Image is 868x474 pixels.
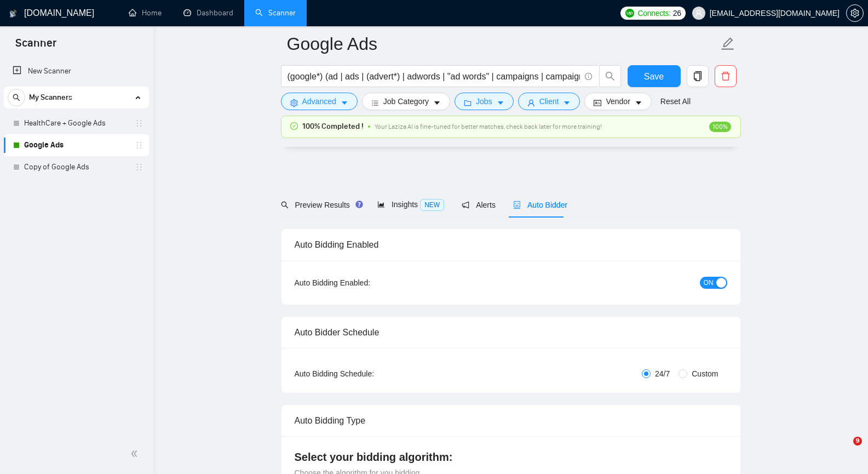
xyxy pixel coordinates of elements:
[255,8,296,18] a: searchScanner
[295,317,727,348] div: Auto Bidder Schedule
[4,60,149,82] li: New Scanner
[9,5,17,22] img: logo
[600,71,620,81] span: search
[687,65,709,87] button: copy
[527,99,535,107] span: user
[637,7,670,19] span: Connects:
[420,199,444,211] span: NEW
[721,37,735,51] span: edit
[29,87,72,108] span: My Scanners
[377,200,444,209] span: Insights
[24,134,128,156] a: Google Ads
[606,95,630,107] span: Vendor
[476,95,492,107] span: Jobs
[715,65,737,87] button: delete
[281,201,289,209] span: search
[24,112,128,134] a: HealthCare + Google Ads
[295,405,727,436] div: Auto Bidding Type
[13,60,140,82] a: New Scanner
[462,201,469,209] span: notification
[302,121,364,133] span: 100% Completed !
[383,95,429,107] span: Job Category
[585,73,592,80] span: info-circle
[831,437,857,463] iframe: Intercom live chat
[302,95,336,107] span: Advanced
[687,368,722,380] span: Custom
[295,277,439,289] div: Auto Bidding Enabled:
[846,9,864,18] a: setting
[290,122,298,130] span: check-circle
[354,199,364,209] div: Tooltip anchor
[287,30,718,58] input: Scanner name...
[371,99,379,107] span: bars
[281,93,358,110] button: settingAdvancedcaret-down
[518,93,580,110] button: userClientcaret-down
[709,122,731,132] span: 100%
[183,8,233,18] a: dashboardDashboard
[687,71,708,81] span: copy
[513,201,567,209] span: Auto Bidder
[290,99,298,107] span: setting
[513,201,521,209] span: robot
[497,99,504,107] span: caret-down
[635,99,642,107] span: caret-down
[563,99,571,107] span: caret-down
[695,9,703,17] span: user
[288,70,580,83] input: Search Freelance Jobs...
[24,156,128,178] a: Copy of Google Ads
[281,201,360,209] span: Preview Results
[433,99,441,107] span: caret-down
[673,7,681,19] span: 26
[594,99,601,107] span: idcard
[539,95,559,107] span: Client
[135,163,143,172] span: holder
[8,89,25,106] button: search
[628,65,681,87] button: Save
[377,201,385,208] span: area-chart
[644,70,664,83] span: Save
[455,93,514,110] button: folderJobscaret-down
[295,368,439,380] div: Auto Bidding Schedule:
[135,119,143,128] span: holder
[462,201,496,209] span: Alerts
[295,229,727,260] div: Auto Bidding Enabled
[129,8,162,18] a: homeHome
[625,9,634,18] img: upwork-logo.png
[362,93,450,110] button: barsJob Categorycaret-down
[853,437,862,446] span: 9
[584,93,651,110] button: idcardVendorcaret-down
[847,9,863,18] span: setting
[464,99,472,107] span: folder
[8,94,25,101] span: search
[599,65,621,87] button: search
[341,99,348,107] span: caret-down
[135,141,143,150] span: holder
[375,123,602,130] span: Your Laziza AI is fine-tuned for better matches, check back later for more training!
[660,95,691,107] a: Reset All
[295,449,727,465] h4: Select your bidding algorithm:
[715,71,736,81] span: delete
[7,35,65,58] span: Scanner
[846,4,864,22] button: setting
[4,87,149,178] li: My Scanners
[704,277,714,289] span: ON
[651,368,674,380] span: 24/7
[130,448,141,459] span: double-left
